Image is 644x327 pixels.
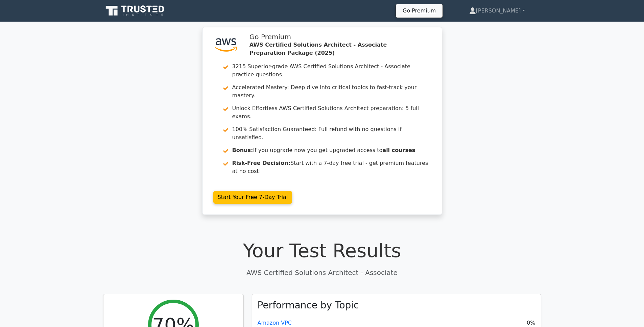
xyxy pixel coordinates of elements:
a: [PERSON_NAME] [453,4,541,18]
a: Amazon VPC [258,320,292,326]
a: Go Premium [399,6,440,15]
span: 0% [527,319,535,327]
a: Start Your Free 7-Day Trial [213,191,292,204]
h3: Performance by Topic [258,300,359,311]
p: AWS Certified Solutions Architect - Associate [103,268,541,278]
h1: Your Test Results [103,239,541,262]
